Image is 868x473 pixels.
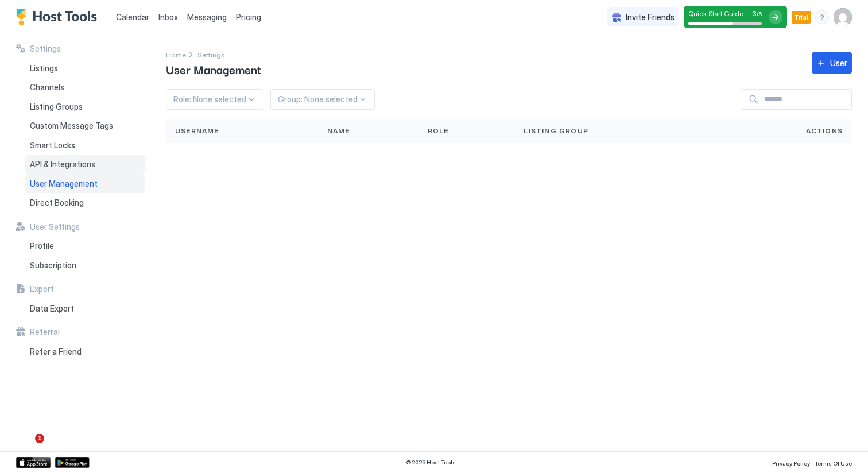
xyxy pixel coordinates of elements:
[806,126,843,136] span: Actions
[25,136,145,155] a: Smart Locks
[327,126,350,136] span: Name
[524,126,588,136] span: Listing Group
[35,434,44,443] span: 1
[197,48,225,60] a: Settings
[25,299,145,318] a: Data Export
[197,51,225,59] span: Settings
[25,78,145,97] a: Channels
[166,60,261,78] span: User Management
[25,193,145,213] a: Direct Booking
[25,256,145,275] a: Subscription
[25,174,145,194] a: User Management
[812,52,852,74] button: User
[236,12,261,22] span: Pricing
[772,460,810,467] span: Privacy Policy
[30,140,75,151] span: Smart Locks
[30,44,61,54] span: Settings
[30,222,80,232] span: User Settings
[30,260,76,271] span: Subscription
[815,10,829,24] div: menu
[815,460,852,467] span: Terms Of Use
[25,155,145,174] a: API & Integrations
[25,97,145,117] a: Listing Groups
[166,48,186,60] div: Breadcrumb
[30,179,98,189] span: User Management
[815,456,852,468] a: Terms Of Use
[834,8,852,26] div: User profile
[428,126,449,136] span: Role
[626,12,675,22] span: Invite Friends
[30,82,64,93] span: Channels
[30,303,74,314] span: Data Export
[30,327,60,337] span: Referral
[30,241,54,251] span: Profile
[25,342,145,362] a: Refer a Friend
[752,9,757,18] span: 3
[794,12,808,22] span: Trial
[25,236,145,256] a: Profile
[30,347,82,357] span: Refer a Friend
[30,198,84,208] span: Direct Booking
[406,459,456,466] span: © 2025 Host Tools
[55,457,90,468] a: Google Play Store
[30,102,83,112] span: Listing Groups
[187,12,227,22] span: Messaging
[688,9,743,18] span: Quick Start Guide
[187,11,227,23] a: Messaging
[30,121,113,131] span: Custom Message Tags
[772,456,810,468] a: Privacy Policy
[166,51,186,59] span: Home
[25,59,145,78] a: Listings
[25,116,145,136] a: Custom Message Tags
[197,48,225,60] div: Breadcrumb
[116,11,149,23] a: Calendar
[116,12,149,22] span: Calendar
[30,63,58,74] span: Listings
[11,434,39,462] iframe: Intercom live chat
[158,11,178,23] a: Inbox
[759,90,851,109] input: Input Field
[30,284,54,294] span: Export
[757,10,762,18] span: / 5
[830,57,847,69] div: User
[175,126,219,136] span: Username
[158,12,178,22] span: Inbox
[16,9,102,26] a: Host Tools Logo
[16,457,51,468] a: App Store
[30,159,95,170] span: API & Integrations
[166,48,186,60] a: Home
